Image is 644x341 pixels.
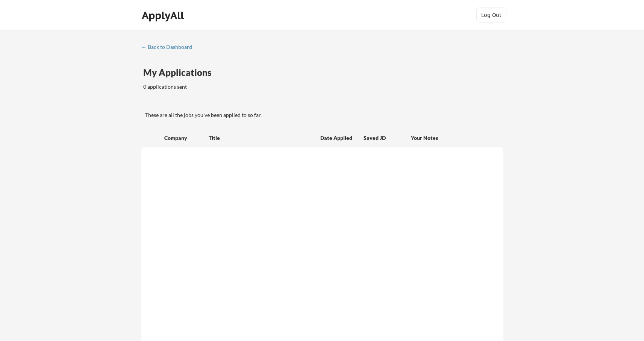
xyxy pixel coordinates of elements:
[476,8,506,23] button: Log Out
[142,9,186,22] div: ApplyAll
[209,134,313,142] div: Title
[143,97,192,105] div: These are all the jobs you've been applied to so far.
[141,44,198,52] a: ← Back to Dashboard
[145,111,503,119] div: These are all the jobs you've been applied to so far.
[320,134,353,142] div: Date Applied
[141,44,198,50] div: ← Back to Dashboard
[198,97,253,105] div: These are job applications we think you'd be a good fit for, but couldn't apply you to automatica...
[364,131,411,144] div: Saved JD
[411,134,497,142] div: Your Notes
[143,68,218,77] div: My Applications
[143,83,289,91] div: 0 applications sent
[164,134,202,142] div: Company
